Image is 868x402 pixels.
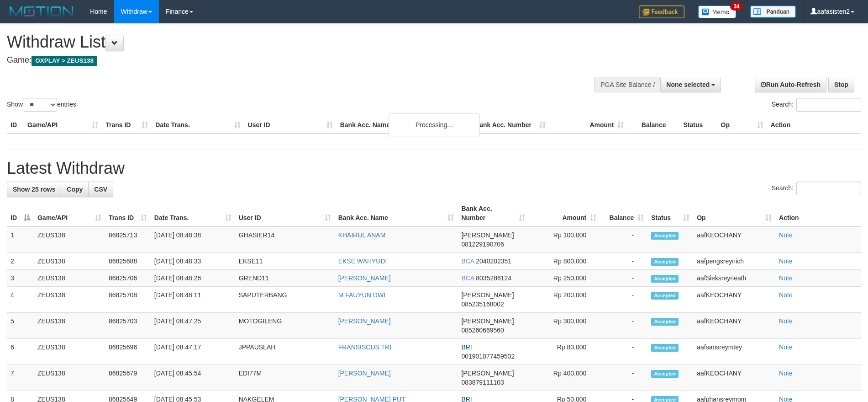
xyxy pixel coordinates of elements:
[235,365,335,391] td: EDI77M
[338,370,391,377] a: [PERSON_NAME]
[647,200,693,226] th: Status: activate to sort column ascending
[600,253,647,270] td: -
[338,257,387,265] a: EKSE WAHYUDI
[244,117,337,134] th: User ID
[779,257,793,265] a: Note
[600,365,647,391] td: -
[7,33,569,51] h1: Withdraw List
[461,257,474,265] span: BCA
[151,270,235,287] td: [DATE] 08:48:26
[529,200,600,226] th: Amount: activate to sort column ascending
[151,200,235,226] th: Date Trans.: activate to sort column ascending
[105,200,151,226] th: Trans ID: activate to sort column ascending
[750,5,796,18] img: panduan.png
[7,270,34,287] td: 3
[693,253,775,270] td: aafpengsreynich
[235,313,335,339] td: MOTOGILENG
[235,270,335,287] td: GREND11
[600,339,647,365] td: -
[471,117,549,134] th: Bank Acc. Number
[828,77,854,92] a: Stop
[338,231,386,239] a: KHAIRUL ANAM
[152,117,244,134] th: Date Trans.
[693,200,775,226] th: Op: activate to sort column ascending
[461,300,504,308] span: Copy 085235168002 to clipboard
[94,186,107,193] span: CSV
[7,253,34,270] td: 2
[34,253,105,270] td: ZEUS138
[693,270,775,287] td: aafSieksreyneath
[13,186,55,193] span: Show 25 rows
[461,379,504,386] span: Copy 083879111103 to clipboard
[34,339,105,365] td: ZEUS138
[755,77,826,92] a: Run Auto-Refresh
[627,117,679,134] th: Balance
[151,365,235,391] td: [DATE] 08:45:54
[461,370,514,377] span: [PERSON_NAME]
[779,231,793,239] a: Note
[102,117,152,134] th: Trans ID
[34,365,105,391] td: ZEUS138
[666,81,710,88] span: None selected
[600,287,647,313] td: -
[779,343,793,351] a: Note
[105,287,151,313] td: 86825708
[600,226,647,253] td: -
[529,365,600,391] td: Rp 400,000
[600,200,647,226] th: Balance: activate to sort column ascending
[461,291,514,299] span: [PERSON_NAME]
[105,339,151,365] td: 86825696
[7,159,861,177] h1: Latest Withdraw
[7,287,34,313] td: 4
[7,339,34,365] td: 6
[651,258,679,266] span: Accepted
[775,200,861,226] th: Action
[34,226,105,253] td: ZEUS138
[779,317,793,325] a: Note
[476,257,511,265] span: Copy 2040202351 to clipboard
[461,327,504,334] span: Copy 085260669560 to clipboard
[235,226,335,253] td: GHASIER14
[796,182,861,195] input: Search:
[151,339,235,365] td: [DATE] 08:47:17
[7,313,34,339] td: 5
[151,313,235,339] td: [DATE] 08:47:25
[235,200,335,226] th: User ID: activate to sort column ascending
[600,270,647,287] td: -
[235,339,335,365] td: JPPAUSLAH
[461,241,504,248] span: Copy 081229190706 to clipboard
[389,113,480,136] div: Processing...
[105,253,151,270] td: 86825688
[529,270,600,287] td: Rp 250,000
[105,313,151,339] td: 86825703
[151,287,235,313] td: [DATE] 08:48:11
[151,253,235,270] td: [DATE] 08:48:33
[34,270,105,287] td: ZEUS138
[338,274,391,282] a: [PERSON_NAME]
[151,226,235,253] td: [DATE] 08:48:38
[639,5,684,18] img: Feedback.jpg
[24,117,102,134] th: Game/API
[235,287,335,313] td: SAPUTERBANG
[693,287,775,313] td: aafKEOCHANY
[88,182,113,197] a: CSV
[7,182,61,197] a: Show 25 rows
[7,200,34,226] th: ID: activate to sort column descending
[693,365,775,391] td: aafKEOCHANY
[529,226,600,253] td: Rp 100,000
[476,274,511,282] span: Copy 8035286124 to clipboard
[34,287,105,313] td: ZEUS138
[779,291,793,299] a: Note
[779,370,793,377] a: Note
[660,77,721,92] button: None selected
[529,313,600,339] td: Rp 300,000
[529,253,600,270] td: Rp 800,000
[7,117,24,134] th: ID
[679,117,717,134] th: Status
[34,313,105,339] td: ZEUS138
[105,270,151,287] td: 86825706
[651,344,679,352] span: Accepted
[34,200,105,226] th: Game/API: activate to sort column ascending
[105,226,151,253] td: 86825713
[779,274,793,282] a: Note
